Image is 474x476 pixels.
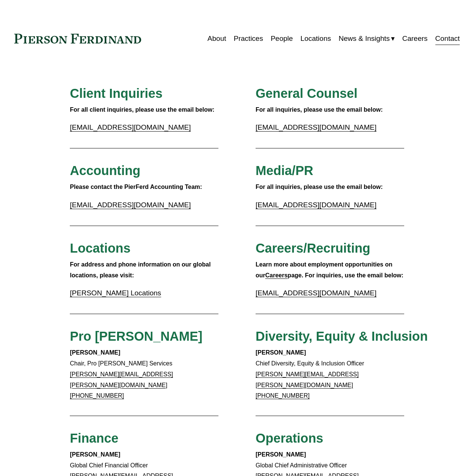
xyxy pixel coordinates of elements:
[271,31,293,46] a: People
[70,371,173,388] a: [PERSON_NAME][EMAIL_ADDRESS][PERSON_NAME][DOMAIN_NAME]
[339,32,390,45] span: News & Insights
[70,123,191,131] a: [EMAIL_ADDRESS][DOMAIN_NAME]
[256,349,306,356] strong: [PERSON_NAME]
[256,347,404,401] p: Chief Diversity, Equity & Inclusion Officer
[256,106,383,113] strong: For all inquiries, please use the email below:
[435,31,460,46] a: Contact
[301,31,331,46] a: Locations
[70,289,161,297] a: [PERSON_NAME] Locations
[256,184,383,190] strong: For all inquiries, please use the email below:
[70,347,218,401] p: Chair, Pro [PERSON_NAME] Services
[70,241,130,255] span: Locations
[339,31,394,46] a: folder dropdown
[256,86,358,100] span: General Counsel
[256,123,376,131] a: [EMAIL_ADDRESS][DOMAIN_NAME]
[256,392,310,399] a: [PHONE_NUMBER]
[256,451,306,458] strong: [PERSON_NAME]
[256,431,323,445] span: Operations
[265,272,288,278] a: Careers
[402,31,428,46] a: Careers
[70,349,120,356] strong: [PERSON_NAME]
[287,272,403,278] strong: page. For inquiries, use the email below:
[70,184,202,190] strong: Please contact the PierFerd Accounting Team:
[256,163,313,178] span: Media/PR
[256,289,376,297] a: [EMAIL_ADDRESS][DOMAIN_NAME]
[70,106,214,113] strong: For all client inquiries, please use the email below:
[208,31,226,46] a: About
[70,261,212,278] strong: For address and phone information on our global locations, please visit:
[256,261,394,278] strong: Learn more about employment opportunities on our
[70,392,124,399] a: [PHONE_NUMBER]
[234,31,263,46] a: Practices
[70,86,163,100] span: Client Inquiries
[70,451,120,458] strong: [PERSON_NAME]
[70,163,140,178] span: Accounting
[70,201,191,209] a: [EMAIL_ADDRESS][DOMAIN_NAME]
[70,431,118,445] span: Finance
[256,201,376,209] a: [EMAIL_ADDRESS][DOMAIN_NAME]
[256,241,370,255] span: Careers/Recruiting
[256,371,359,388] a: [PERSON_NAME][EMAIL_ADDRESS][PERSON_NAME][DOMAIN_NAME]
[70,329,202,343] span: Pro [PERSON_NAME]
[256,329,428,343] span: Diversity, Equity & Inclusion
